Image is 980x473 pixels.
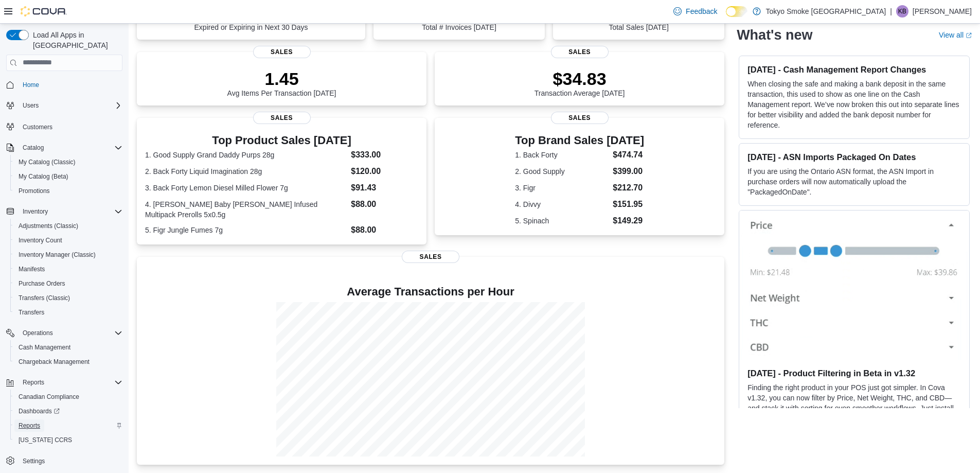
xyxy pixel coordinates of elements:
[10,418,127,433] button: Reports
[19,142,122,154] span: Catalog
[737,27,812,43] h2: What's new
[14,234,66,247] a: Inventory Count
[19,222,78,230] span: Adjustments (Classic)
[14,185,122,197] span: Promotions
[19,205,52,218] button: Inventory
[351,182,418,194] dd: $91.43
[19,327,122,339] span: Operations
[747,79,961,130] p: When closing the safe and making a bank deposit in the same transaction, this used to show as one...
[14,341,75,354] a: Cash Management
[145,166,347,177] dt: 2. Back Forty Liquid Imagination 28g
[14,263,49,275] a: Manifests
[14,391,83,403] a: Canadian Compliance
[2,375,127,390] button: Reports
[14,405,122,417] span: Dashboards
[613,182,644,194] dd: $212.70
[145,150,347,160] dt: 1. Good Supply Grand Daddy Purps 28g
[19,205,122,218] span: Inventory
[19,158,76,166] span: My Catalog (Classic)
[966,32,972,39] svg: External link
[23,329,53,337] span: Operations
[14,419,122,432] span: Reports
[14,434,76,446] a: [US_STATE] CCRS
[10,248,127,262] button: Inventory Manager (Classic)
[2,141,127,155] button: Catalog
[227,68,336,89] p: 1.45
[534,68,625,97] div: Transaction Average [DATE]
[14,249,122,261] span: Inventory Manager (Classic)
[10,355,127,369] button: Chargeback Management
[19,376,122,389] span: Reports
[227,68,336,97] div: Avg Items Per Transaction [DATE]
[14,156,80,168] a: My Catalog (Classic)
[19,187,50,195] span: Promotions
[145,225,347,235] dt: 5. Figr Jungle Fumes 7g
[19,294,70,302] span: Transfers (Classic)
[551,112,609,124] span: Sales
[14,170,73,183] a: My Catalog (Beta)
[10,169,127,184] button: My Catalog (Beta)
[21,6,67,16] img: Cova
[2,77,127,92] button: Home
[14,234,122,247] span: Inventory Count
[351,198,418,211] dd: $88.00
[29,30,122,50] span: Load All Apps in [GEOGRAPHIC_DATA]
[19,422,40,430] span: Reports
[534,68,625,89] p: $34.83
[10,305,127,320] button: Transfers
[14,156,122,168] span: My Catalog (Classic)
[10,433,127,447] button: [US_STATE] CCRS
[2,98,127,113] button: Users
[19,172,68,181] span: My Catalog (Beta)
[14,220,82,232] a: Adjustments (Classic)
[19,120,122,133] span: Customers
[19,265,45,273] span: Manifests
[515,166,609,177] dt: 2. Good Supply
[2,119,127,134] button: Customers
[2,453,127,468] button: Settings
[19,358,90,366] span: Chargeback Management
[19,393,79,401] span: Canadian Compliance
[145,286,716,298] h4: Average Transactions per Hour
[669,1,721,22] a: Feedback
[19,251,96,259] span: Inventory Manager (Classic)
[14,341,122,354] span: Cash Management
[747,152,961,162] h3: [DATE] - ASN Imports Packaged On Dates
[19,376,48,389] button: Reports
[10,340,127,355] button: Cash Management
[10,155,127,169] button: My Catalog (Classic)
[515,150,609,160] dt: 1. Back Forty
[14,185,54,197] a: Promotions
[747,368,961,378] h3: [DATE] - Product Filtering in Beta in v1.32
[2,204,127,219] button: Inventory
[19,99,122,112] span: Users
[14,220,122,232] span: Adjustments (Classic)
[23,457,45,465] span: Settings
[19,279,65,288] span: Purchase Orders
[726,6,747,17] input: Dark Mode
[515,216,609,226] dt: 5. Spinach
[747,166,961,197] p: If you are using the Ontario ASN format, the ASN Import in purchase orders will now automatically...
[19,99,43,112] button: Users
[253,112,311,124] span: Sales
[19,343,70,352] span: Cash Management
[14,306,48,319] a: Transfers
[14,170,122,183] span: My Catalog (Beta)
[351,149,418,161] dd: $333.00
[23,123,52,131] span: Customers
[14,292,74,304] a: Transfers (Classic)
[14,306,122,319] span: Transfers
[913,5,972,17] p: [PERSON_NAME]
[145,199,347,220] dt: 4. [PERSON_NAME] Baby [PERSON_NAME] Infused Multipack Prerolls 5x0.5g
[14,277,122,290] span: Purchase Orders
[19,407,60,415] span: Dashboards
[19,455,49,467] a: Settings
[515,183,609,193] dt: 3. Figr
[2,326,127,340] button: Operations
[613,198,644,211] dd: $151.95
[14,249,100,261] a: Inventory Manager (Classic)
[10,276,127,291] button: Purchase Orders
[14,391,122,403] span: Canadian Compliance
[14,292,122,304] span: Transfers (Classic)
[898,5,906,17] span: KB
